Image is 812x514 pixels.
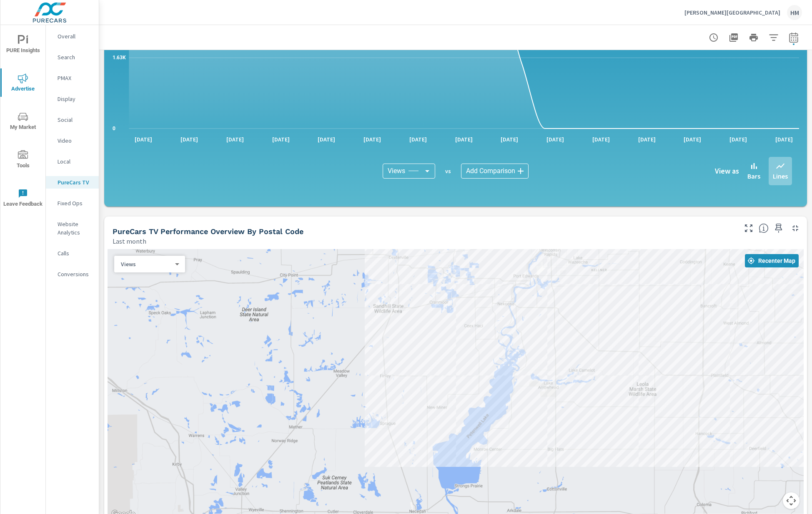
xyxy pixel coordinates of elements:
p: Conversions [58,270,92,278]
div: nav menu [0,25,45,217]
p: Calls [58,249,92,257]
div: Views [114,260,178,268]
p: Local [58,157,92,166]
div: Website Analytics [46,218,99,239]
p: Bars [747,171,760,181]
div: Video [46,134,99,147]
div: Add Comparison [461,164,529,179]
span: Views [388,167,405,175]
span: Advertise [3,73,43,94]
div: Conversions [46,268,99,280]
button: Make Fullscreen [742,222,755,235]
p: PureCars TV [58,178,92,186]
p: Lines [773,171,788,181]
button: Select Date Range [785,29,802,46]
p: Video [58,136,92,145]
span: My Market [3,112,43,132]
div: Fixed Ops [46,197,99,209]
p: Views [121,260,172,268]
p: [DATE] [403,135,433,144]
div: HM [787,5,802,20]
span: Save this to your personalized report [772,222,785,235]
p: [DATE] [769,135,799,144]
p: [DATE] [449,135,479,144]
span: Recenter Map [748,257,795,265]
p: [DATE] [358,135,387,144]
div: Local [46,155,99,168]
p: [DATE] [175,135,204,144]
span: Leave Feedback [3,189,43,209]
p: [DATE] [266,135,296,144]
span: Understand PureCars TV performance data by postal code. Individual postal codes can be selected a... [759,223,769,233]
div: PMAX [46,72,99,84]
h6: View as [715,167,739,175]
p: vs [435,167,461,175]
div: Overall [46,30,99,43]
p: Fixed Ops [58,199,92,207]
p: [DATE] [632,135,662,144]
text: 1.63K [113,55,126,60]
div: Calls [46,247,99,260]
p: [DATE] [724,135,753,144]
button: Print Report [745,29,762,46]
p: Display [58,95,92,103]
div: Social [46,113,99,126]
text: 0 [113,126,115,131]
button: Minimize Widget [789,222,802,235]
button: Map camera controls [783,492,799,509]
p: [DATE] [495,135,524,144]
span: Tools [3,150,43,171]
span: Add Comparison [466,167,515,175]
p: Search [58,53,92,61]
p: PMAX [58,74,92,82]
p: [DATE] [312,135,341,144]
div: Views [383,164,435,179]
div: Search [46,51,99,63]
p: Overall [58,32,92,40]
span: PURE Insights [3,35,43,55]
button: Recenter Map [745,254,799,267]
p: [DATE] [586,135,616,144]
button: Apply Filters [765,29,782,46]
p: [DATE] [541,135,570,144]
p: [DATE] [221,135,250,144]
p: Last month [113,236,146,246]
p: [DATE] [129,135,158,144]
p: Social [58,116,92,124]
div: Display [46,93,99,105]
p: [DATE] [678,135,707,144]
h5: PureCars TV Performance Overview By Postal Code [113,227,303,236]
p: [PERSON_NAME][GEOGRAPHIC_DATA] [684,9,780,16]
p: Website Analytics [58,220,92,237]
button: "Export Report to PDF" [725,29,742,46]
div: PureCars TV [46,176,99,189]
